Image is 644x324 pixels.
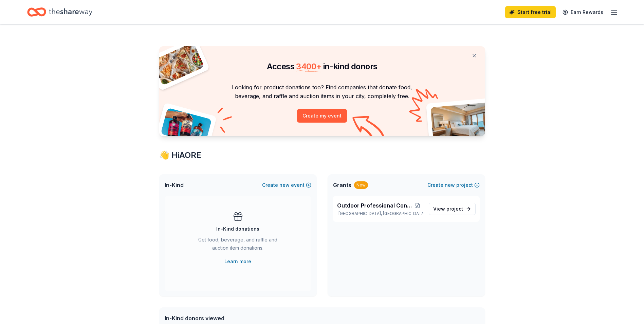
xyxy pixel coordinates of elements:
span: new [445,181,455,189]
span: Access in-kind donors [267,61,378,71]
p: Looking for product donations too? Find companies that donate food, beverage, and raffle and auct... [167,83,477,101]
button: Create my event [297,109,347,123]
a: View project [429,203,476,215]
div: Get food, beverage, and raffle and auction item donations. [192,236,284,255]
span: Grants [333,181,351,189]
div: New [354,181,368,189]
span: 3400 + [296,61,321,71]
a: Home [27,4,92,20]
div: 👋 Hi AORE [159,150,485,161]
a: Learn more [224,257,251,266]
span: new [279,181,290,189]
span: View [433,205,463,213]
a: Earn Rewards [558,6,607,18]
div: In-Kind donors viewed [165,314,302,322]
span: Outdoor Professional Conference [337,201,412,210]
p: [GEOGRAPHIC_DATA], [GEOGRAPHIC_DATA] [337,211,423,216]
button: Createnewproject [427,181,480,189]
img: Curvy arrow [352,116,386,141]
button: Createnewevent [262,181,311,189]
div: In-Kind donations [216,225,259,233]
span: In-Kind [165,181,184,189]
span: project [446,206,463,212]
img: Pizza [151,42,204,86]
a: Start free trial [505,6,556,18]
